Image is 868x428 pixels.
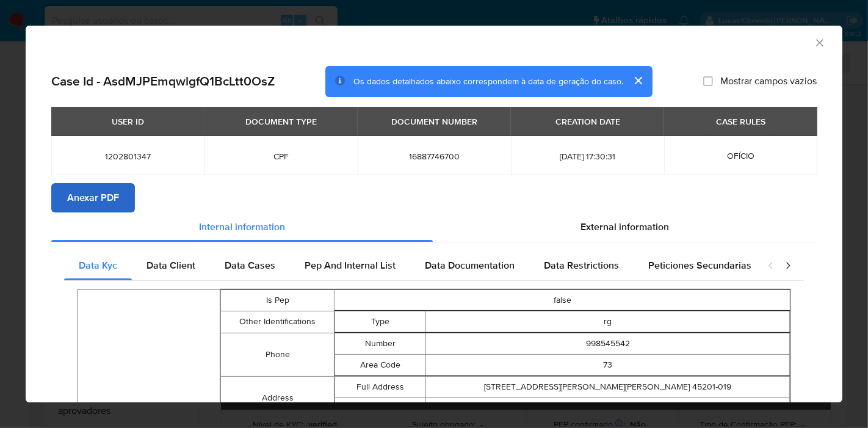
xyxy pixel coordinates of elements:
div: CREATION DATE [548,111,627,132]
td: rg [426,311,790,332]
input: Mostrar campos vazios [703,76,713,86]
span: Data Cases [225,258,275,272]
td: Phone [220,333,335,376]
span: Data Client [146,258,195,272]
button: Anexar PDF [51,183,135,212]
div: DOCUMENT TYPE [238,111,324,132]
span: 1202801347 [66,151,190,162]
button: Fechar a janela [814,37,825,48]
td: Is Pep [220,289,335,311]
span: Peticiones Secundarias [648,258,751,272]
td: Other Identifications [220,311,335,333]
a: Visit link [592,402,623,414]
span: Mostrar campos vazios [720,75,817,87]
td: Address [220,376,335,419]
div: Detailed info [51,212,817,242]
span: CPF [219,151,343,162]
td: false [335,289,790,311]
td: Full Address [335,376,426,397]
div: CASE RULES [709,111,773,132]
div: DOCUMENT NUMBER [384,111,485,132]
div: closure-recommendation-modal [26,26,842,402]
span: OFÍCIO [727,150,754,162]
span: Internal information [199,220,285,234]
td: Gmaps Link [335,397,426,419]
span: [DATE] 17:30:31 [526,151,649,162]
div: USER ID [104,111,151,132]
span: External information [580,220,669,234]
span: Data Kyc [79,258,117,272]
td: Type [335,311,426,332]
span: Data Documentation [425,258,515,272]
td: Number [335,333,426,354]
h2: Case Id - AsdMJPEmqwlgfQ1BcLtt0OsZ [51,73,275,89]
td: 998545542 [426,333,790,354]
td: Area Code [335,354,426,375]
td: [STREET_ADDRESS][PERSON_NAME][PERSON_NAME] 45201-019 [426,376,790,397]
td: 73 [426,354,790,375]
div: Detailed internal info [64,251,755,280]
span: Os dados detalhados abaixo correspondem à data de geração do caso. [353,75,623,87]
button: cerrar [623,66,653,95]
span: Data Restrictions [544,258,619,272]
span: Pep And Internal List [305,258,396,272]
span: Anexar PDF [67,184,119,211]
span: 16887746700 [372,151,496,162]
